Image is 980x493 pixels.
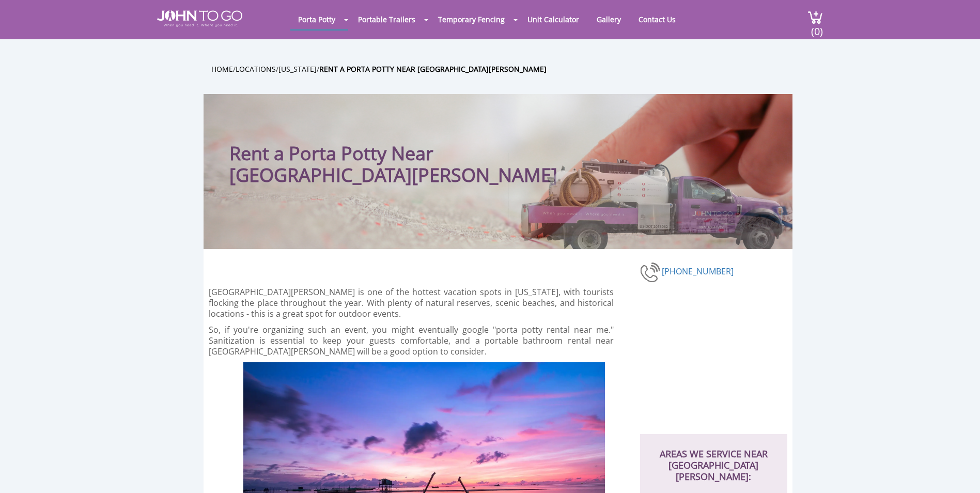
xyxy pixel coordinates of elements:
[209,287,614,319] p: [GEOGRAPHIC_DATA][PERSON_NAME] is one of the hottest vacation spots in [US_STATE], with tourists ...
[229,115,563,186] h1: Rent a Porta Potty Near [GEOGRAPHIC_DATA][PERSON_NAME]
[520,9,587,29] a: Unit Calculator
[157,10,242,27] img: JOHN to go
[350,9,423,29] a: Portable Trailers
[236,64,276,74] a: Locations
[811,16,823,38] span: (0)
[211,63,800,75] ul: / / /
[430,9,512,29] a: Temporary Fencing
[631,9,683,29] a: Contact Us
[807,10,823,24] img: cart a
[211,64,233,74] a: Home
[650,434,777,482] h2: AREAS WE SERVICE NEAR [GEOGRAPHIC_DATA][PERSON_NAME]:
[589,9,629,29] a: Gallery
[290,9,343,29] a: Porta Potty
[662,266,734,277] a: [PHONE_NUMBER]
[939,452,980,493] button: Live Chat
[209,325,614,357] p: So, if you're organizing such an event, you might eventually google "porta potty rental near me."...
[319,64,547,74] a: Rent a Porta Potty Near [GEOGRAPHIC_DATA][PERSON_NAME]
[640,261,662,284] img: phone-number
[278,64,317,74] a: [US_STATE]
[508,153,787,249] img: Truck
